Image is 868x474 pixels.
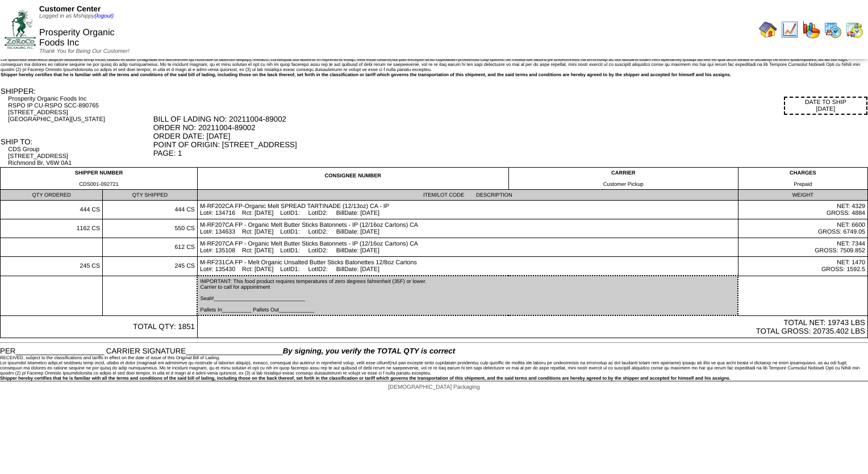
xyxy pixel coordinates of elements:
div: Customer Pickup [511,181,736,187]
img: calendarinout.gif [845,20,863,39]
td: NET: 1470 GROSS: 1592.5 [738,257,867,276]
td: 1162 CS [1,219,103,238]
img: graph.gif [802,20,820,39]
td: 245 CS [103,257,198,276]
span: Prosperity Organic Foods Inc [39,28,115,48]
img: calendarprod.gif [824,20,842,39]
div: Prosperity Organic Foods Inc RSPO IP CU-RSPO SCC-890765 [STREET_ADDRESS] [GEOGRAPHIC_DATA][US_STATE] [8,95,152,123]
td: TOTAL QTY: 1851 [1,315,198,338]
td: CARRIER [508,168,738,190]
td: 550 CS [103,219,198,238]
td: 444 CS [103,201,198,219]
td: QTY SHIPPED [103,190,198,201]
td: NET: 4329 GROSS: 4884 [738,201,867,219]
div: DATE TO SHIP [DATE] [784,97,867,115]
img: line_graph.gif [781,20,799,39]
td: M-RF231CA FP - Melt Organic Unsalted Butter Sticks Batonettes 12/8oz Cartons Lot#: 135430 Rct: [D... [197,257,738,276]
td: M-RF202CA FP-Organic Melt SPREAD TARTINADE (12/13oz) CA - IP Lot#: 134716 Rct: [DATE] LotID1: Lot... [197,201,738,219]
div: Shipper hereby certifies that he is familiar with all the terms and conditions of the said bill o... [1,72,867,77]
td: NET: 6600 GROSS: 6749.05 [738,219,867,238]
td: M-RF207CA FP - Organic Melt Butter Sticks Batonnets - IP (12/16oz Cartons) CA Lot#: 134633 Rct: [... [197,219,738,238]
div: SHIP TO: [1,138,152,146]
span: Thank You for Being Our Customer! [39,48,130,55]
span: Logged in as Mshippy [39,13,114,19]
div: BILL OF LADING NO: 20211004-89002 ORDER NO: 20211004-89002 ORDER DATE: [DATE] POINT OF ORIGIN: [S... [153,115,867,157]
a: (logout) [94,13,114,19]
td: SHIPPER NUMBER [1,168,198,190]
td: CHARGES [738,168,867,190]
span: By signing, you verify the TOTAL QTY is correct [283,347,455,355]
td: 245 CS [1,257,103,276]
div: SHIPPER: [1,87,152,95]
div: CDS001-092721 [3,181,195,187]
td: M-RF207CA FP - Organic Melt Butter Sticks Batonnets - IP (12/16oz Cartons) CA Lot#: 135108 Rct: [... [197,238,738,257]
td: TOTAL NET: 19743 LBS TOTAL GROSS: 20735.402 LBS [197,315,867,338]
td: IMPORTANT: This food product requires temperatures of zero degrees fahrenheit (35F) or lower. Car... [197,276,738,315]
div: Prepaid [741,181,865,187]
td: NET: 7344 GROSS: 7509.852 [738,238,867,257]
div: CDS Group [STREET_ADDRESS] Richmond Br, V6W 0A1 [8,146,152,167]
td: ITEM/LOT CODE DESCRIPTION [197,190,738,201]
img: home.gif [759,20,777,39]
span: [DEMOGRAPHIC_DATA] Packaging [388,384,479,390]
td: CONSIGNEE NUMBER [197,168,508,190]
span: Customer Center [39,5,101,13]
td: QTY ORDERED [1,190,103,201]
td: 612 CS [103,238,198,257]
td: 444 CS [1,201,103,219]
td: WEIGHT [738,190,867,201]
img: ZoRoCo_Logo(Green%26Foil)%20jpg.webp [5,10,36,48]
